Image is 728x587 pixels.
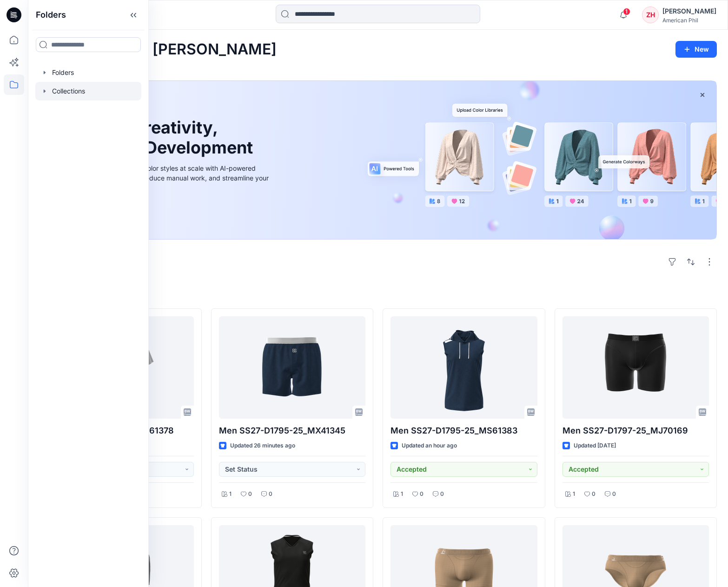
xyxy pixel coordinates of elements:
p: 0 [440,489,444,499]
p: 0 [612,489,616,499]
div: [PERSON_NAME] [662,6,716,17]
p: 1 [401,489,403,499]
button: New [675,41,717,58]
a: Discover more [62,204,271,222]
h1: Unleash Creativity, Speed Up Development [62,118,257,158]
div: ZH [642,7,659,23]
p: 0 [420,489,424,499]
p: Updated 26 minutes ago [230,441,295,451]
p: Men SS27-D1797-25_MJ70169 [563,424,709,437]
p: 1 [229,489,232,499]
div: American Phil [662,17,716,24]
p: 0 [248,489,252,499]
p: 0 [592,489,596,499]
a: Men SS27-D1797-25_MJ70169 [563,316,709,419]
h2: Welcome back, [PERSON_NAME] [39,41,277,58]
div: Explore ideas faster and recolor styles at scale with AI-powered tools that boost creativity, red... [62,163,271,193]
h4: Styles [39,288,717,299]
a: Men SS27-D1795-25_MS61383 [390,316,537,419]
p: Men SS27-D1795-25_MS61383 [390,424,537,437]
p: Men SS27-D1795-25_MX41345 [219,424,366,437]
p: Updated an hour ago [402,441,457,451]
span: 1 [623,8,630,15]
p: 0 [269,489,272,499]
p: 1 [573,489,575,499]
a: Men SS27-D1795-25_MX41345 [219,316,366,419]
p: Updated [DATE] [574,441,616,451]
